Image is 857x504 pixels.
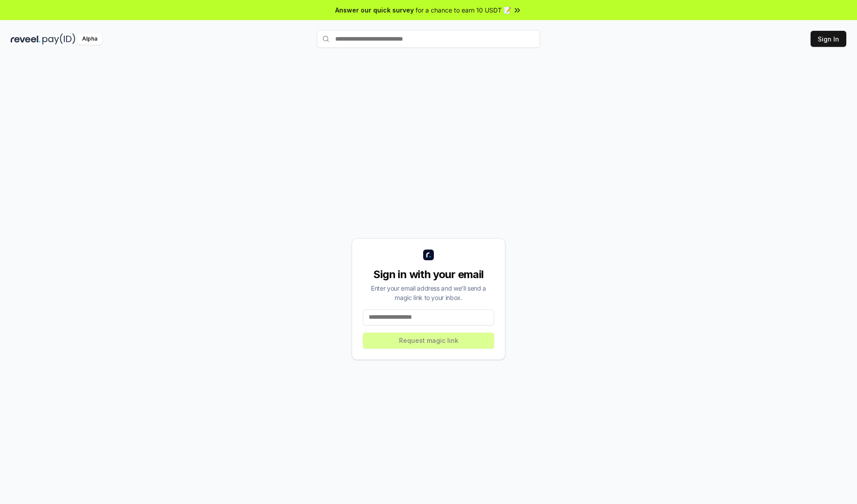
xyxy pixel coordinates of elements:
span: for a chance to earn 10 USDT 📝 [416,5,511,15]
div: Enter your email address and we’ll send a magic link to your inbox. [363,283,494,302]
span: Answer our quick survey [335,5,414,15]
div: Alpha [77,33,102,45]
button: Sign In [811,31,846,47]
img: reveel_dark [11,33,41,45]
div: Sign in with your email [363,267,494,282]
img: pay_id [42,33,75,45]
img: logo_small [423,250,434,260]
